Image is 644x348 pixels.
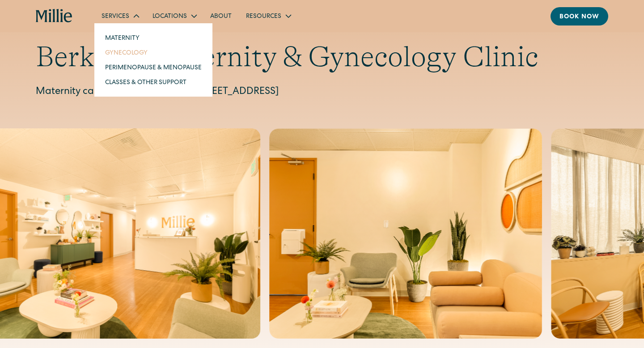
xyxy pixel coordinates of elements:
[36,40,608,74] h1: Berkeley Maternity & Gynecology Clinic
[559,13,599,22] div: Book now
[94,8,145,23] div: Services
[36,9,73,23] a: home
[239,8,297,23] div: Resources
[36,85,608,100] p: Maternity care and gynecology at [STREET_ADDRESS]
[246,12,281,21] div: Resources
[203,8,239,23] a: About
[145,8,203,23] div: Locations
[153,12,187,21] div: Locations
[98,45,209,60] a: Gynecology
[94,23,212,97] nav: Services
[98,30,209,45] a: Maternity
[102,12,129,21] div: Services
[98,60,209,75] a: Perimenopause & Menopause
[551,7,608,25] a: Book now
[98,75,209,89] a: Classes & Other Support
